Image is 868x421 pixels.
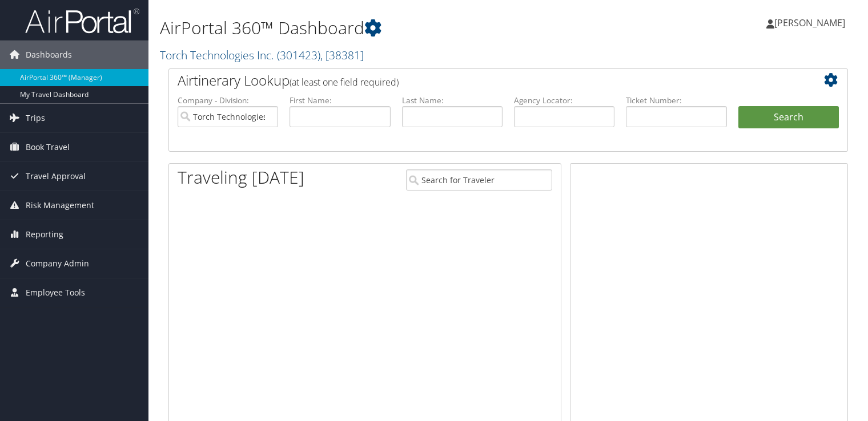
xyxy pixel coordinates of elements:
[178,165,304,189] h1: Traveling [DATE]
[290,76,399,88] span: (at least one field required)
[277,47,320,63] span: ( 301423 )
[320,47,364,63] span: , [ 38381 ]
[406,169,552,191] input: Search for Traveler
[626,95,726,106] label: Ticket Number:
[26,162,86,191] span: Travel Approval
[26,41,72,69] span: Dashboards
[25,7,139,34] img: airportal-logo.png
[26,278,85,307] span: Employee Tools
[26,249,89,278] span: Company Admin
[26,104,45,132] span: Trips
[290,95,390,106] label: First Name:
[26,220,63,249] span: Reporting
[178,71,782,90] h2: Airtinerary Lookup
[26,133,70,161] span: Book Travel
[160,47,364,63] a: Torch Technologies Inc.
[402,95,503,106] label: Last Name:
[160,16,624,40] h1: AirPortal 360™ Dashboard
[514,95,614,106] label: Agency Locator:
[738,106,839,129] button: Search
[26,191,94,220] span: Risk Management
[178,95,278,106] label: Company - Division:
[766,6,857,40] a: [PERSON_NAME]
[774,17,845,29] span: [PERSON_NAME]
